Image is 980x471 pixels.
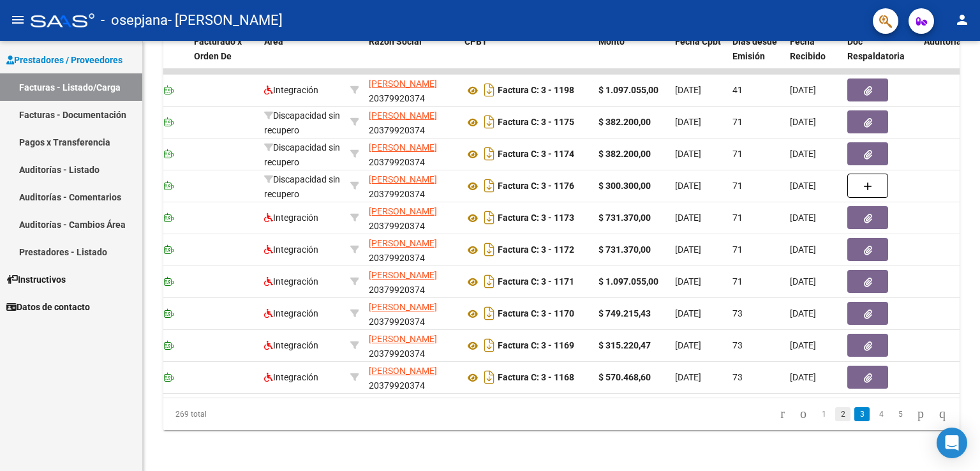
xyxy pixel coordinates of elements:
[498,277,574,287] strong: Factura C: 3 - 1171
[598,149,651,159] strong: $ 382.200,00
[481,176,498,196] i: Descargar documento
[10,12,26,27] mat-icon: menu
[598,213,651,223] strong: $ 731.370,00
[369,110,437,121] span: [PERSON_NAME]
[675,276,701,287] span: [DATE]
[163,398,320,430] div: 269 total
[369,364,454,391] div: 20379920374
[675,372,701,382] span: [DATE]
[842,28,919,84] datatable-header-cell: Doc Respaldatoria
[732,117,743,127] span: 71
[873,407,889,421] a: 4
[369,174,437,184] span: [PERSON_NAME]
[675,36,721,47] span: Fecha Cpbt
[675,85,701,95] span: [DATE]
[138,28,189,84] datatable-header-cell: CAE
[369,238,437,248] span: [PERSON_NAME]
[732,244,743,255] span: 71
[790,213,816,223] span: [DATE]
[481,335,498,355] i: Descargar documento
[816,407,831,421] a: 1
[833,403,852,425] li: page 2
[675,181,701,191] span: [DATE]
[790,85,816,95] span: [DATE]
[264,340,318,350] span: Integración
[893,407,908,421] a: 5
[498,117,574,128] strong: Factura C: 3 - 1175
[732,85,743,95] span: 41
[794,407,812,421] a: go to previous page
[790,276,816,287] span: [DATE]
[732,308,743,318] span: 73
[675,308,701,318] span: [DATE]
[498,213,574,223] strong: Factura C: 3 - 1173
[598,340,651,350] strong: $ 315.220,47
[6,273,66,287] span: Instructivos
[498,181,574,191] strong: Factura C: 3 - 1176
[675,117,701,127] span: [DATE]
[593,28,670,84] datatable-header-cell: Monto
[369,334,437,344] span: [PERSON_NAME]
[919,28,979,84] datatable-header-cell: Auditoria
[790,36,826,61] span: Fecha Recibido
[732,276,743,287] span: 71
[369,236,454,263] div: 20379920374
[481,112,498,132] i: Descargar documento
[790,244,816,255] span: [DATE]
[369,206,437,216] span: [PERSON_NAME]
[498,86,574,96] strong: Factura C: 3 - 1198
[598,276,658,287] strong: $ 1.097.055,00
[194,36,242,61] span: Facturado x Orden De
[264,36,283,47] span: Area
[369,270,437,280] span: [PERSON_NAME]
[369,108,454,135] div: 20379920374
[459,28,593,84] datatable-header-cell: CPBT
[675,149,701,159] span: [DATE]
[912,407,930,421] a: go to next page
[891,403,910,425] li: page 5
[598,85,658,95] strong: $ 1.097.055,00
[481,239,498,260] i: Descargar documento
[937,428,967,458] div: Open Intercom Messenger
[481,80,498,100] i: Descargar documento
[732,340,743,350] span: 73
[775,407,791,421] a: go to first page
[790,149,816,159] span: [DATE]
[264,308,318,318] span: Integración
[464,36,487,47] span: CPBT
[814,403,833,425] li: page 1
[727,28,785,84] datatable-header-cell: Días desde Emisión
[369,302,437,312] span: [PERSON_NAME]
[481,367,498,387] i: Descargar documento
[498,373,574,383] strong: Factura C: 3 - 1168
[369,77,454,103] div: 20379920374
[790,372,816,382] span: [DATE]
[369,36,422,47] span: Razón Social
[259,28,345,84] datatable-header-cell: Area
[933,407,951,421] a: go to last page
[790,181,816,191] span: [DATE]
[6,300,90,314] span: Datos de contacto
[675,244,701,255] span: [DATE]
[264,276,318,287] span: Integración
[369,204,454,231] div: 20379920374
[481,144,498,164] i: Descargar documento
[264,110,340,135] span: Discapacidad sin recupero
[872,403,891,425] li: page 4
[264,213,318,223] span: Integración
[364,28,459,84] datatable-header-cell: Razón Social
[732,372,743,382] span: 73
[264,244,318,255] span: Integración
[369,300,454,327] div: 20379920374
[598,244,651,255] strong: $ 731.370,00
[790,340,816,350] span: [DATE]
[675,340,701,350] span: [DATE]
[670,28,727,84] datatable-header-cell: Fecha Cpbt
[598,372,651,382] strong: $ 570.468,60
[498,309,574,319] strong: Factura C: 3 - 1170
[189,28,259,84] datatable-header-cell: Facturado x Orden De
[598,36,625,47] span: Monto
[852,403,872,425] li: page 3
[854,407,870,421] a: 3
[168,6,283,34] span: - [PERSON_NAME]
